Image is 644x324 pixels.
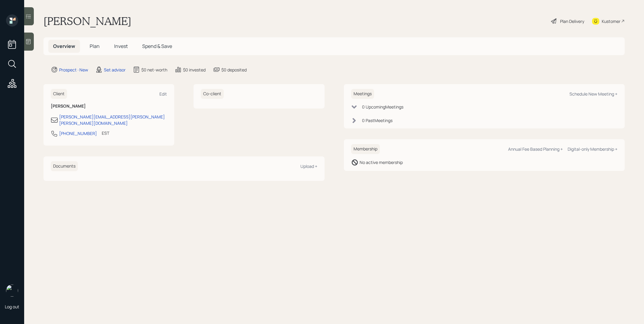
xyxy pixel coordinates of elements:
[141,67,167,73] div: $0 net-worth
[602,18,620,24] div: Kustomer
[362,104,403,110] div: 0 Upcoming Meeting s
[569,91,617,97] div: Schedule New Meeting +
[508,146,563,152] div: Annual Fee Based Planning +
[221,67,247,73] div: $0 deposited
[59,130,97,137] div: [PHONE_NUMBER]
[51,104,167,109] h6: [PERSON_NAME]
[142,43,172,49] span: Spend & Save
[51,89,67,99] h6: Client
[201,89,224,99] h6: Co-client
[90,43,100,49] span: Plan
[362,117,392,124] div: 0 Past Meeting s
[568,146,617,152] div: Digital-only Membership +
[59,67,88,73] div: Prospect · New
[114,43,128,49] span: Invest
[183,67,206,73] div: $0 invested
[351,89,374,99] h6: Meetings
[360,159,403,165] div: No active membership
[5,304,19,310] div: Log out
[51,161,78,171] h6: Documents
[102,130,109,136] div: EST
[104,67,126,73] div: Set advisor
[6,285,18,297] img: james-distasi-headshot.png
[560,18,584,24] div: Plan Delivery
[300,163,317,169] div: Upload +
[351,144,380,154] h6: Membership
[59,114,167,126] div: [PERSON_NAME][EMAIL_ADDRESS][PERSON_NAME][PERSON_NAME][DOMAIN_NAME]
[159,91,167,97] div: Edit
[53,43,75,49] span: Overview
[43,14,131,28] h1: [PERSON_NAME]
